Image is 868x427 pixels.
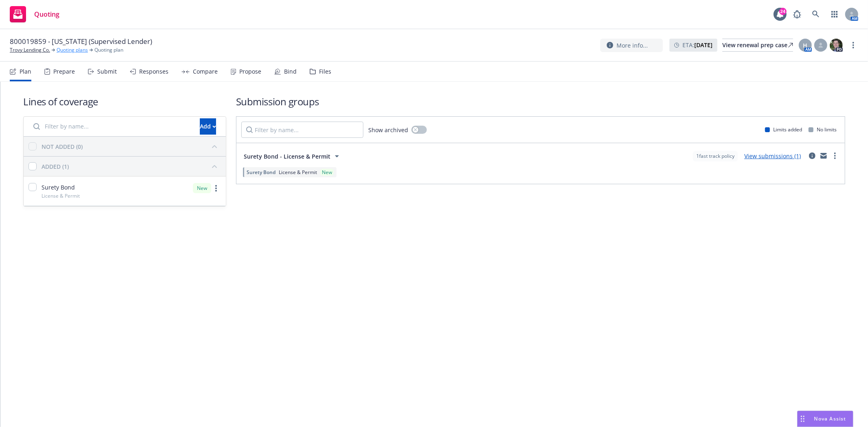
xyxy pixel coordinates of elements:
[798,411,808,427] div: Drag to move
[28,118,195,135] input: Filter by name...
[241,148,344,164] button: Surety Bond - License & Permit
[42,162,69,171] div: ADDED (1)
[42,142,83,151] div: NOT ADDED (0)
[819,151,829,161] a: mail
[284,68,297,75] div: Bind
[279,169,317,176] span: License & Permit
[722,39,793,52] a: View renewal prep case
[34,11,59,17] span: Quoting
[20,68,31,75] div: Plan
[42,140,221,153] button: NOT ADDED (0)
[368,126,408,134] span: Show archived
[617,41,648,50] span: More info...
[10,46,50,54] a: Trovy Lending Co.
[320,169,334,176] div: New
[247,169,275,176] span: Surety Bond
[7,3,63,26] a: Quoting
[826,6,843,22] a: Switch app
[42,183,75,192] span: Surety Bond
[139,68,168,75] div: Responses
[236,95,845,108] h1: Submission groups
[42,160,221,173] button: ADDED (1)
[193,68,218,75] div: Compare
[200,119,216,134] div: Add
[23,95,226,108] h1: Lines of coverage
[193,183,211,193] div: New
[779,8,787,15] div: 24
[807,151,817,161] a: circleInformation
[682,41,713,49] span: ETA :
[211,183,221,193] a: more
[830,39,843,52] img: photo
[797,411,853,427] button: Nova Assist
[830,151,840,161] a: more
[94,46,123,54] span: Quoting plan
[200,118,216,135] button: Add
[803,41,808,50] span: H
[57,46,88,54] a: Quoting plans
[97,68,117,75] div: Submit
[809,126,837,133] div: No limits
[42,192,80,199] span: License & Permit
[696,152,735,160] span: 1 fast track policy
[765,126,802,133] div: Limits added
[744,152,801,160] a: View submissions (1)
[53,68,75,75] div: Prepare
[600,39,663,52] button: More info...
[319,68,331,75] div: Files
[694,41,713,49] strong: [DATE]
[241,122,363,138] input: Filter by name...
[244,152,330,161] span: Surety Bond - License & Permit
[808,6,824,22] a: Search
[239,68,261,75] div: Propose
[814,415,846,422] span: Nova Assist
[10,37,152,46] span: 800019859 - [US_STATE] (Supervised Lender)
[848,40,858,50] a: more
[789,6,805,22] a: Report a Bug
